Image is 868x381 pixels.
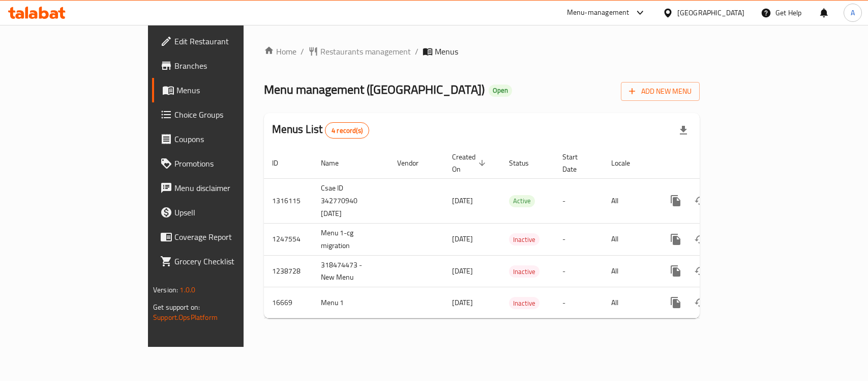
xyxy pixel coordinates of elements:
a: Upsell [152,200,293,225]
span: [DATE] [452,194,473,207]
span: Promotions [174,157,285,170]
td: 318474473 - New Menu [313,255,389,287]
span: Name [321,157,352,169]
h2: Menus List [272,122,369,139]
a: Restaurants management [308,45,411,58]
button: more [664,259,688,283]
button: Add New Menu [621,82,700,101]
span: Upsell [174,206,285,219]
li: / [301,45,304,58]
button: more [664,290,688,315]
button: more [664,227,688,252]
li: / [415,45,418,58]
span: Version: [153,283,178,296]
td: - [554,178,603,223]
span: Inactive [509,266,540,278]
span: [DATE] [452,264,473,278]
th: Actions [655,148,769,179]
span: ID [272,157,291,169]
div: Menu-management [567,7,630,19]
span: Edit Restaurant [174,35,285,47]
span: Inactive [509,297,540,309]
a: Branches [152,53,293,78]
button: Change Status [688,290,712,315]
a: Choice Groups [152,102,293,127]
span: Coverage Report [174,231,285,243]
a: Edit Restaurant [152,29,293,53]
span: Inactive [509,234,540,246]
div: Inactive [509,265,540,278]
a: Menu disclaimer [152,176,293,200]
div: Inactive [509,233,540,246]
span: Created On [452,151,489,175]
td: - [554,287,603,318]
span: Menus [176,84,285,96]
button: Change Status [688,227,712,252]
td: All [603,287,655,318]
td: Menu 1-cg migration [313,223,389,255]
button: Change Status [688,188,712,213]
span: Status [509,157,542,169]
td: All [603,255,655,287]
span: Coupons [174,133,285,145]
span: Menu disclaimer [174,182,285,194]
a: Promotions [152,151,293,176]
table: enhanced table [264,148,769,319]
td: All [603,223,655,255]
a: Grocery Checklist [152,249,293,274]
a: Support.OpsPlatform [153,311,218,324]
td: - [554,223,603,255]
td: Csae ID 342770940 [DATE] [313,178,389,223]
span: Active [509,195,535,207]
span: Menu management ( [GEOGRAPHIC_DATA] ) [264,78,485,101]
span: Grocery Checklist [174,255,285,267]
div: Export file [671,118,696,143]
span: [DATE] [452,232,473,246]
span: Vendor [397,157,432,169]
span: 1.0.0 [179,283,195,296]
div: Total records count [325,122,369,139]
nav: breadcrumb [264,45,700,58]
div: Inactive [509,297,540,309]
button: Change Status [688,259,712,283]
div: Open [489,85,512,97]
span: Choice Groups [174,108,285,121]
td: Menu 1 [313,287,389,318]
span: Restaurants management [320,45,411,58]
span: Start Date [562,151,591,175]
td: - [554,255,603,287]
a: Coupons [152,127,293,151]
a: Menus [152,78,293,102]
span: Get support on: [153,301,200,314]
span: Add New Menu [629,85,692,98]
span: 4 record(s) [325,126,369,135]
span: Branches [174,60,285,72]
span: Locale [611,157,643,169]
div: Active [509,195,535,207]
button: more [664,188,688,213]
div: [GEOGRAPHIC_DATA] [677,7,744,18]
span: A [851,7,855,18]
td: All [603,178,655,223]
span: Menus [435,45,458,58]
span: [DATE] [452,296,473,309]
a: Coverage Report [152,225,293,249]
span: Open [489,86,512,95]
